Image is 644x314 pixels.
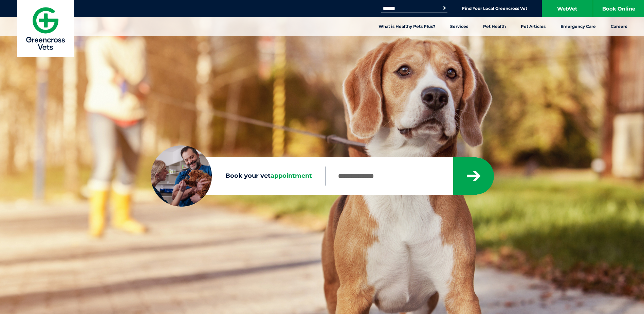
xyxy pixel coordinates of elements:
[151,171,326,181] label: Book your vet
[443,17,476,36] a: Services
[476,17,513,36] a: Pet Health
[271,172,312,179] span: appointment
[603,17,634,36] a: Careers
[513,17,553,36] a: Pet Articles
[441,5,448,12] button: Search
[553,17,603,36] a: Emergency Care
[462,6,527,11] a: Find Your Local Greencross Vet
[371,17,443,36] a: What is Healthy Pets Plus?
